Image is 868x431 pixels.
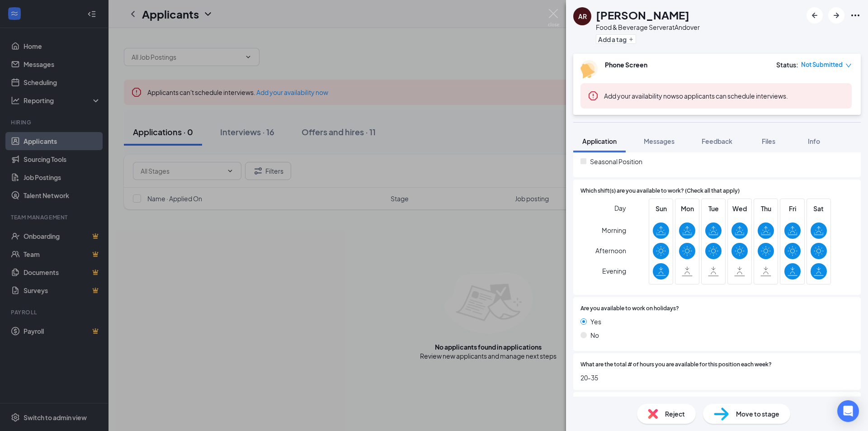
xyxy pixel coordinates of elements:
[850,10,861,21] svg: Ellipses
[644,137,675,145] span: Messages
[828,7,844,24] button: ArrowRight
[580,304,679,313] span: Are you available to work on holidays?
[809,10,820,21] svg: ArrowLeftNew
[604,91,676,100] button: Add your availability now
[811,204,827,213] span: Sat
[590,317,601,327] span: Yes
[831,10,842,21] svg: ArrowRight
[588,90,599,101] svg: Error
[653,204,669,213] span: Sun
[731,204,748,213] span: Wed
[602,263,626,279] span: Evening
[614,203,626,213] span: Day
[762,137,775,145] span: Files
[582,137,617,145] span: Application
[679,204,695,213] span: Mon
[580,373,854,383] span: 20-35
[590,330,599,340] span: No
[590,156,642,166] span: Seasonal Position
[605,61,647,69] b: Phone Screen
[604,92,788,100] span: so applicants can schedule interviews.
[602,222,626,238] span: Morning
[845,62,852,69] span: down
[736,409,779,419] span: Move to stage
[578,12,587,21] div: AR
[665,409,685,419] span: Reject
[808,137,820,145] span: Info
[596,34,636,44] button: PlusAdd a tag
[807,7,823,24] button: ArrowLeftNew
[580,360,772,369] span: What are the total # of hours you are available for this position each week?
[776,60,798,69] div: Status :
[758,204,774,213] span: Thu
[580,187,740,195] span: Which shift(s) are you available to work? (Check all that apply)
[596,7,689,23] h1: [PERSON_NAME]
[596,23,700,32] div: Food & Beverage Server at Andover
[595,242,626,259] span: Afternoon
[784,204,801,213] span: Fri
[837,400,859,422] div: Open Intercom Messenger
[628,37,634,42] svg: Plus
[705,204,722,213] span: Tue
[702,137,732,145] span: Feedback
[801,60,843,69] span: Not Submitted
